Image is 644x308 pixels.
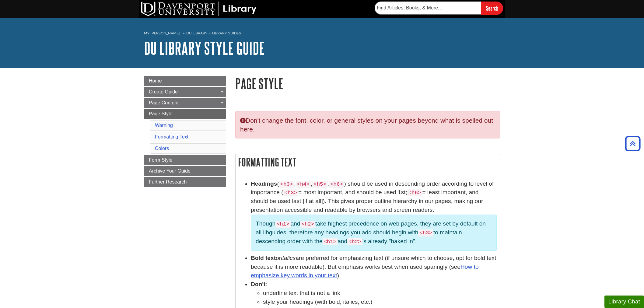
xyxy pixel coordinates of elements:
[281,255,296,261] em: italics
[212,31,241,35] a: Library Guides
[144,76,226,187] div: Guide Page Menu
[375,2,503,15] form: Searches DU Library's articles, books, and more
[236,154,500,170] h2: Formatting Text
[604,296,644,308] button: Library Chat
[263,289,497,298] li: underline text that is not a link
[251,281,265,287] strong: Don't
[481,2,503,15] input: Search
[149,78,162,83] span: Home
[300,221,315,228] code: <h2>
[155,134,188,139] a: Formatting Text
[141,2,257,16] img: DU Library
[149,179,187,184] span: Further Research
[251,255,276,261] span: Bold text
[263,298,497,306] li: style your headings (with bold, italics, etc.)
[375,2,481,14] input: Find Articles, Books, & More...
[251,254,497,280] li: or are preferred for emphasizing text (if unsure which to choose, opt for bold text because it is...
[240,116,495,134] p: Don't change the font, color, or general styles on your pages beyond what is spelled out here.
[235,76,500,91] h1: Page Style
[329,181,344,188] code: <h6>
[144,177,226,187] a: Further Research
[275,221,290,228] code: <h1>
[155,146,169,151] a: Colors
[623,139,642,148] a: Back to Top
[144,31,180,36] a: My [PERSON_NAME]
[144,109,226,119] a: Page Style
[144,39,265,58] a: DU Library Style Guide
[312,181,327,188] code: <h5>
[144,76,226,86] a: Home
[144,155,226,165] a: Form Style
[418,229,433,236] code: <h3>
[149,100,179,105] span: Page Content
[144,166,226,176] a: Archive Your Guide
[144,29,500,39] nav: breadcrumb
[407,189,422,196] code: <h6>
[283,189,298,196] code: <h3>
[323,238,338,245] code: <h1>
[251,180,277,187] strong: Headings
[347,238,362,245] code: <h2>
[251,215,497,251] p: Though and take highest precedence on web pages, they are set by default on all libguides; theref...
[155,123,173,128] a: Warning
[279,181,294,188] code: <h3>
[149,89,178,94] span: Create Guide
[144,98,226,108] a: Page Content
[149,168,191,173] span: Archive Your Guide
[186,31,207,35] a: DU Library
[149,157,172,163] span: Form Style
[251,180,497,251] li: ( , , , ) should be used in descending order according to level of importance ( = most important,...
[296,181,311,188] code: <h4>
[149,111,172,116] span: Page Style
[144,87,226,97] a: Create Guide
